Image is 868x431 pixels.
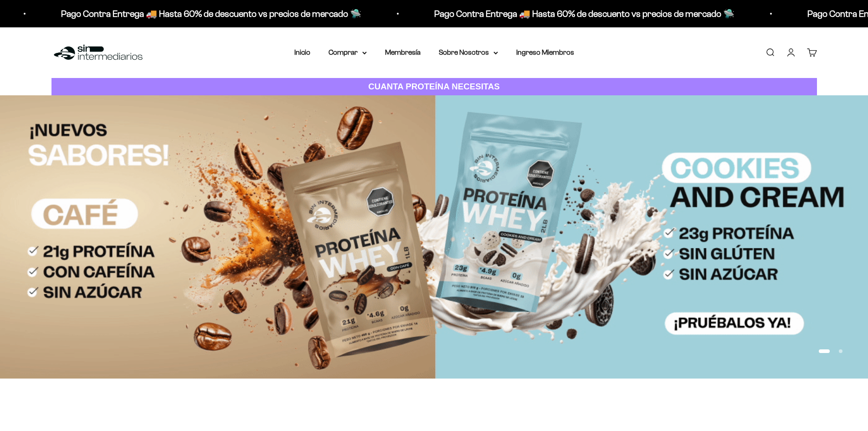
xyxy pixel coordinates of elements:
[439,47,498,58] summary: Sobre Nosotros
[329,47,367,58] summary: Comprar
[428,6,729,21] p: Pago Contra Entrega 🚚 Hasta 60% de descuento vs precios de mercado 🛸
[368,82,500,91] strong: CUANTA PROTEÍNA NECESITAS
[55,6,355,21] p: Pago Contra Entrega 🚚 Hasta 60% de descuento vs precios de mercado 🛸
[294,48,310,56] a: Inicio
[385,48,421,56] a: Membresía
[51,78,817,96] a: CUANTA PROTEÍNA NECESITAS
[516,48,574,56] a: Ingreso Miembros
